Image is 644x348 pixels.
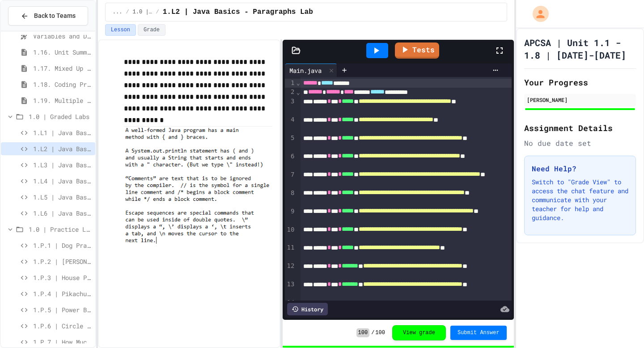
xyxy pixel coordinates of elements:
[8,6,88,25] button: Back to Teams
[34,11,76,21] span: Back to Teams
[33,144,92,153] span: 1.L2 | Java Basics - Paragraphs Lab
[395,42,439,59] a: Tests
[296,79,300,86] span: Fold line
[126,8,129,16] span: /
[285,88,296,97] div: 2
[33,192,92,202] span: 1.L5 | Java Basics - Mixed Number Lab
[285,64,337,77] div: Main.java
[285,134,296,152] div: 5
[163,7,313,17] span: 1.L2 | Java Basics - Paragraphs Lab
[33,31,92,41] span: Variables and Data Types - Quiz
[29,112,92,121] span: 1.0 | Graded Labs
[156,8,159,16] span: /
[285,225,296,244] div: 10
[524,138,636,149] div: No due date set
[285,79,296,88] div: 1
[523,4,551,24] div: My Account
[392,325,446,340] button: View grade
[285,152,296,170] div: 6
[371,329,374,336] span: /
[138,24,165,36] button: Grade
[285,298,296,317] div: 14
[285,189,296,207] div: 8
[33,273,92,282] span: 1.P.3 | House Practice Lab
[375,329,385,336] span: 100
[105,24,136,36] button: Lesson
[133,8,153,16] span: 1.0 | Graded Labs
[458,329,500,336] span: Submit Answer
[33,47,92,57] span: 1.16. Unit Summary 1a (1.1-1.6)
[532,178,628,222] p: Switch to "Grade View" to access the chat feature and communicate with your teacher for help and ...
[33,80,92,89] span: 1.18. Coding Practice 1a (1.1-1.6)
[524,76,636,89] h2: Your Progress
[285,66,326,75] div: Main.java
[33,337,92,347] span: 1.P.7 | How Much Time Practice Lab
[296,89,300,96] span: Fold line
[33,96,92,105] span: 1.19. Multiple Choice Exercises for Unit 1a (1.1-1.6)
[33,176,92,186] span: 1.L4 | Java Basics - Rectangle Lab
[33,64,92,73] span: 1.17. Mixed Up Code Practice 1.1-1.6
[33,128,92,137] span: 1.L1 | Java Basics - Fish Lab
[285,243,296,262] div: 11
[33,241,92,250] span: 1.P.1 | Dog Practice Lab
[285,280,296,298] div: 13
[285,97,296,115] div: 3
[29,225,92,234] span: 1.0 | Practice Labs
[527,96,633,104] div: [PERSON_NAME]
[524,36,636,61] h1: APCSA | Unit 1.1 - 1.8 | [DATE]-[DATE]
[33,321,92,331] span: 1.P.6 | Circle Practice Lab
[285,170,296,189] div: 7
[287,303,328,315] div: History
[33,160,92,170] span: 1.L3 | Java Basics - Printing Code Lab
[285,262,296,280] div: 12
[113,8,123,16] span: ...
[356,328,370,337] span: 100
[285,207,296,225] div: 9
[532,163,628,174] h3: Need Help?
[33,305,92,314] span: 1.P.5 | Power Bill Practice Lab
[33,257,92,266] span: 1.P.2 | [PERSON_NAME] Practice Lab
[524,122,636,134] h2: Assignment Details
[33,289,92,298] span: 1.P.4 | Pikachu Practice Lab
[285,115,296,134] div: 4
[33,208,92,218] span: 1.L6 | Java Basics - Final Calculator Lab
[450,326,507,340] button: Submit Answer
